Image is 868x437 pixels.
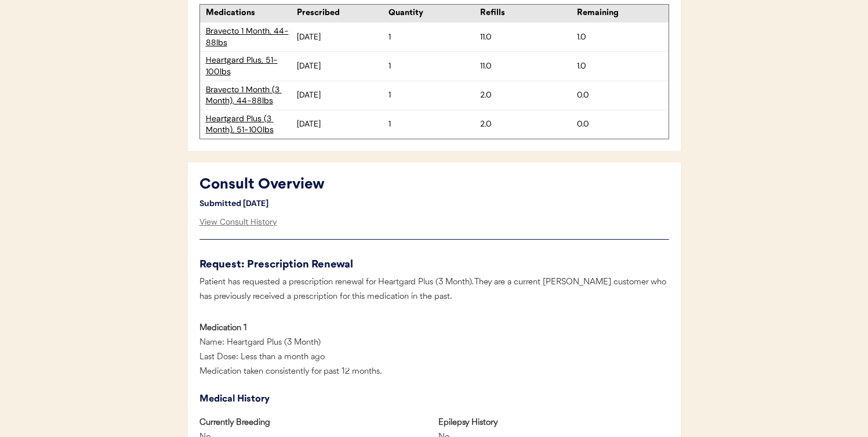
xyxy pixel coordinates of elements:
div: [DATE] [297,89,388,101]
div: Name: Heartgard Plus (3 Month) [199,336,321,351]
div: Last Dose: Less than a month ago [199,351,325,365]
div: View Consult History [199,211,277,234]
div: Prescribed [297,8,388,19]
div: Medication taken consistently for past 12 months. [199,365,382,380]
strong: Currently Breeding [199,418,270,427]
div: [DATE] [297,118,388,130]
div: 1 [388,89,480,101]
div: Consult Overview [199,174,542,196]
div: [DATE] [297,60,388,72]
div: 0.0 [577,118,668,130]
div: Bravecto 1 Month (3 Month), 44-88lbs [206,84,297,107]
div: Refills [480,8,571,19]
div: Heartgard Plus (3 Month), 51-100lbs [206,113,297,136]
div: 1 [388,118,480,130]
div: Remaining [577,8,668,19]
div: Medical History [199,391,669,407]
strong: Epilepsy History [438,418,498,427]
div: [DATE] [297,31,388,43]
div: 0.0 [577,89,668,101]
div: Bravecto 1 Month, 44-88lbs [206,26,297,48]
div: Medications [206,8,297,19]
div: 11.0 [480,60,571,72]
div: Request: Prescription Renewal [199,257,669,273]
div: 1.0 [577,31,668,43]
div: Submitted [DATE] [199,196,286,211]
div: 1 [388,60,480,72]
div: Patient has requested a prescription renewal for Heartgard Plus (3 Month). They are a current [PE... [199,276,669,304]
div: 2.0 [480,118,571,130]
div: 11.0 [480,31,571,43]
div: 1.0 [577,60,668,72]
div: 1 [388,31,480,43]
div: Quantity [388,8,480,19]
div: Heartgard Plus, 51-100lbs [206,55,297,77]
div: 2.0 [480,89,571,101]
strong: Medication 1 [199,324,247,333]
